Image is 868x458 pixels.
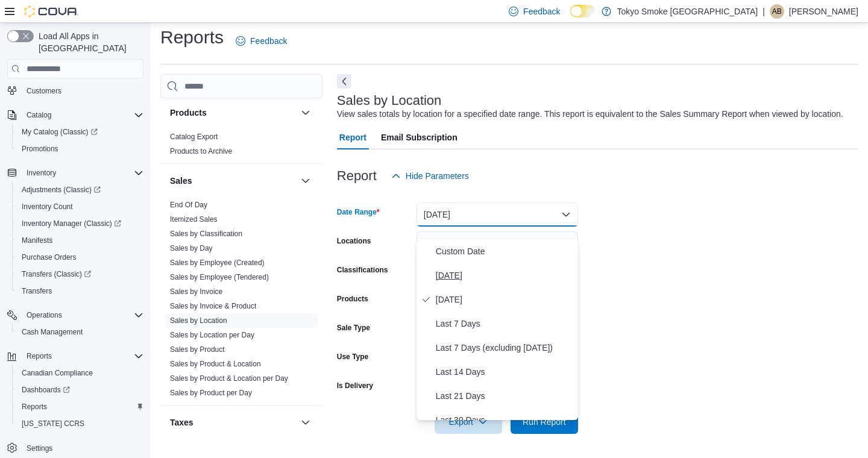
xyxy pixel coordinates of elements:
[27,86,61,96] span: Customers
[170,200,207,210] span: End Of Day
[337,236,371,246] label: Locations
[12,198,148,215] button: Inventory Count
[17,284,143,298] span: Transfers
[17,233,57,248] a: Manifests
[17,142,143,156] span: Promotions
[170,215,218,224] a: Itemized Sales
[22,236,52,245] span: Manifests
[17,125,102,139] a: My Catalog (Classic)
[22,127,98,137] span: My Catalog (Classic)
[22,368,93,378] span: Canadian Compliance
[436,292,573,307] span: [DATE]
[170,201,207,209] a: End Of Day
[17,216,126,231] a: Inventory Manager (Classic)
[22,166,61,180] button: Inventory
[406,170,469,182] span: Hide Parameters
[170,132,218,142] span: Catalog Export
[170,243,213,253] span: Sales by Day
[170,258,265,268] span: Sales by Employee (Created)
[12,415,148,432] button: [US_STATE] CCRS
[22,144,58,154] span: Promotions
[436,316,573,331] span: Last 7 Days
[17,383,75,397] a: Dashboards
[22,286,52,296] span: Transfers
[763,4,765,19] p: |
[298,174,313,188] button: Sales
[170,345,225,354] a: Sales by Product
[17,325,87,339] a: Cash Management
[337,93,442,108] h3: Sales by Location
[17,383,143,397] span: Dashboards
[17,183,105,197] a: Adjustments (Classic)
[170,133,218,141] a: Catalog Export
[22,419,84,428] span: [US_STATE] CCRS
[22,327,83,337] span: Cash Management
[17,366,143,380] span: Canadian Compliance
[170,175,296,187] button: Sales
[17,416,143,431] span: Washington CCRS
[570,17,571,18] span: Dark Mode
[386,164,474,188] button: Hide Parameters
[27,168,56,178] span: Inventory
[170,287,222,296] span: Sales by Invoice
[27,110,51,120] span: Catalog
[170,388,252,398] span: Sales by Product per Day
[17,125,143,139] span: My Catalog (Classic)
[27,351,52,361] span: Reports
[436,244,573,259] span: Custom Date
[34,30,143,54] span: Load All Apps in [GEOGRAPHIC_DATA]
[12,365,148,381] button: Canadian Compliance
[17,284,57,298] a: Transfers
[22,308,67,322] button: Operations
[2,307,148,324] button: Operations
[436,340,573,355] span: Last 7 Days (excluding [DATE])
[160,198,322,405] div: Sales
[17,267,143,281] span: Transfers (Classic)
[250,35,287,47] span: Feedback
[12,140,148,157] button: Promotions
[17,199,78,214] a: Inventory Count
[22,83,143,98] span: Customers
[22,441,143,456] span: Settings
[22,269,91,279] span: Transfers (Classic)
[17,267,96,281] a: Transfers (Classic)
[22,349,57,363] button: Reports
[12,324,148,340] button: Cash Management
[511,410,578,434] button: Run Report
[22,219,121,228] span: Inventory Manager (Classic)
[160,25,224,49] h1: Reports
[435,410,502,434] button: Export
[12,398,148,415] button: Reports
[442,410,495,434] span: Export
[436,268,573,283] span: [DATE]
[12,283,148,300] button: Transfers
[17,183,143,197] span: Adjustments (Classic)
[170,229,242,239] span: Sales by Classification
[417,239,578,420] div: Select listbox
[2,81,148,99] button: Customers
[17,400,52,414] a: Reports
[22,402,47,412] span: Reports
[22,108,143,122] span: Catalog
[170,301,256,311] span: Sales by Invoice & Product
[17,216,143,231] span: Inventory Manager (Classic)
[170,330,254,340] span: Sales by Location per Day
[22,185,101,195] span: Adjustments (Classic)
[436,389,573,403] span: Last 21 Days
[12,249,148,266] button: Purchase Orders
[12,381,148,398] a: Dashboards
[170,244,213,253] a: Sales by Day
[22,166,143,180] span: Inventory
[337,323,370,333] label: Sale Type
[298,415,313,430] button: Taxes
[170,416,193,428] h3: Taxes
[337,294,368,304] label: Products
[170,146,232,156] span: Products to Archive
[170,389,252,397] a: Sales by Product per Day
[2,439,148,457] button: Settings
[12,266,148,283] a: Transfers (Classic)
[2,165,148,181] button: Inventory
[170,259,265,267] a: Sales by Employee (Created)
[231,29,292,53] a: Feedback
[523,416,566,428] span: Run Report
